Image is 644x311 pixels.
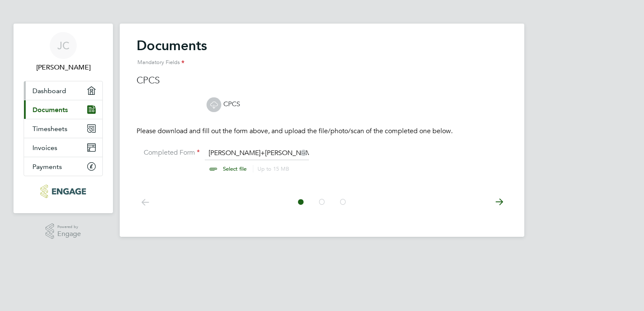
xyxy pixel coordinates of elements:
[24,100,102,119] a: Documents
[32,125,67,133] span: Timesheets
[32,106,68,114] span: Documents
[207,100,240,108] a: CPCS
[57,223,81,231] span: Powered by
[24,157,102,176] a: Payments
[57,231,81,238] span: Engage
[24,62,103,72] span: John Cattell
[57,40,70,51] span: JC
[32,144,57,152] span: Invoices
[24,185,103,198] a: Go to home page
[24,81,102,100] a: Dashboard
[137,54,507,71] div: Mandatory Fields
[40,185,86,198] img: protechltd-logo-retina.png
[137,148,200,157] label: Completed Form
[46,223,81,239] a: Powered byEngage
[137,37,507,71] h2: Documents
[32,87,66,95] span: Dashboard
[137,75,507,87] h3: CPCS
[13,24,113,213] nav: Main navigation
[24,32,103,72] a: JC[PERSON_NAME]
[32,163,62,171] span: Payments
[24,138,102,157] a: Invoices
[137,127,507,136] p: Please download and fill out the form above, and upload the file/photo/scan of the completed one ...
[24,119,102,138] a: Timesheets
